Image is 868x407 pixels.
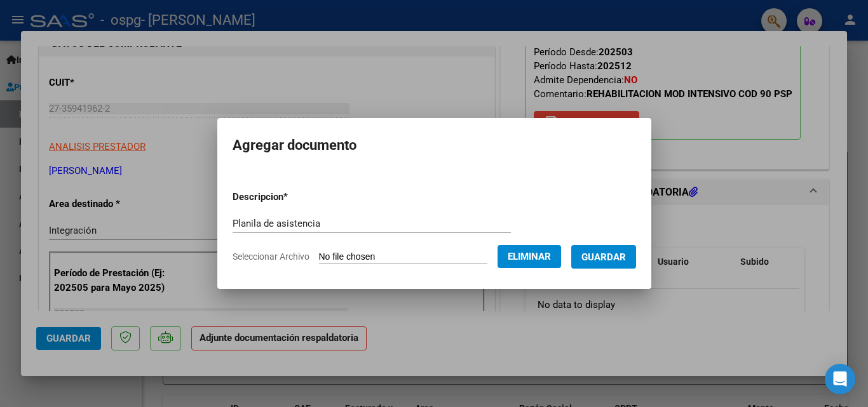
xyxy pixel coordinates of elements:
div: Open Intercom Messenger [825,364,855,394]
button: Eliminar [498,245,561,268]
span: Eliminar [508,251,551,262]
span: Guardar [581,251,626,263]
h2: Agregar documento [233,133,636,157]
span: Seleccionar Archivo [233,251,309,262]
p: Descripcion [233,190,354,204]
button: Guardar [571,245,636,269]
